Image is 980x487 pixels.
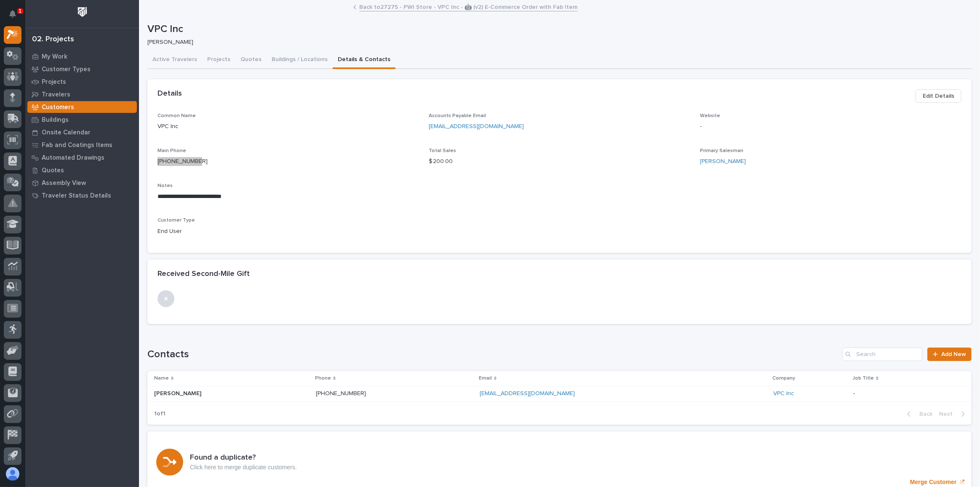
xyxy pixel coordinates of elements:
div: 02. Projects [32,35,74,44]
h2: Details [158,89,182,99]
a: Quotes [25,164,139,177]
a: Customer Types [25,63,139,75]
div: Notifications1 [11,10,21,24]
p: Traveler Status Details [42,192,111,200]
p: Phone [315,374,331,383]
p: Customers [42,104,74,111]
p: Assembly View [42,179,86,187]
button: Quotes [235,51,267,69]
p: Email [479,374,492,383]
span: Back [914,410,932,418]
p: Onsite Calendar [42,129,91,136]
input: Search [842,348,922,361]
a: My Work [25,50,139,63]
span: Next [939,410,958,418]
p: My Work [42,53,67,61]
a: Automated Drawings [25,151,139,164]
a: [EMAIL_ADDRESS][DOMAIN_NAME] [480,391,575,396]
p: 1 [19,8,21,14]
p: [PERSON_NAME] [147,39,965,46]
p: Fab and Coatings Items [42,142,112,149]
a: Add New [927,348,972,361]
p: Quotes [42,167,64,174]
span: Common Name [158,113,196,118]
p: - [700,122,961,131]
a: Buildings [25,113,139,126]
p: Click here to merge duplicate customers. [190,464,297,471]
span: Website [700,113,721,118]
a: Assembly View [25,177,139,189]
p: [PERSON_NAME] [154,388,203,397]
a: Travelers [25,88,139,101]
span: Add New [941,351,966,357]
h1: Contacts [147,348,839,361]
a: VPC Inc [773,390,794,397]
button: Back [900,410,936,418]
button: Details & Contacts [333,51,395,69]
p: - [853,388,857,397]
p: Name [154,374,169,383]
button: Buildings / Locations [267,51,333,69]
a: Customers [25,101,139,113]
p: Merge Customer [910,479,956,486]
p: End User [158,227,419,236]
a: [EMAIL_ADDRESS][DOMAIN_NAME] [429,123,524,129]
span: Total Sales [429,148,456,153]
p: Projects [42,78,66,86]
span: Edit Details [923,91,954,101]
p: Job Title [852,374,874,383]
button: Edit Details [916,89,961,103]
a: Traveler Status Details [25,189,139,202]
span: Primary Salesman [700,148,744,153]
p: VPC Inc [147,23,968,35]
p: VPC Inc [158,122,419,131]
a: [PHONE_NUMBER] [316,391,366,396]
button: Notifications [4,5,21,23]
p: Travelers [42,91,70,99]
button: Next [936,410,972,418]
span: Accounts Payable Email [429,113,486,118]
button: Active Travelers [147,51,202,69]
span: Notes [158,183,173,188]
a: Back to27275 - PWI Store - VPC Inc - 🤖 (v2) E-Commerce Order with Fab Item [360,2,578,11]
p: Automated Drawings [42,154,104,162]
button: users-avatar [4,465,21,483]
a: [PHONE_NUMBER] [158,158,208,164]
p: Customer Types [42,66,91,73]
h2: Received Second-Mile Gift [158,270,250,279]
a: Onsite Calendar [25,126,139,139]
a: [PERSON_NAME] [700,157,746,166]
p: Company [772,374,795,383]
button: Projects [202,51,235,69]
p: 1 of 1 [147,404,172,424]
a: Fab and Coatings Items [25,139,139,151]
img: Workspace Logo [75,4,90,20]
p: Buildings [42,116,69,124]
p: $ 200.00 [429,157,690,166]
span: Main Phone [158,148,186,153]
a: Projects [25,75,139,88]
span: Customer Type [158,218,195,223]
h3: Found a duplicate? [190,453,297,463]
tr: [PERSON_NAME][PERSON_NAME] [PHONE_NUMBER] [EMAIL_ADDRESS][DOMAIN_NAME] VPC Inc -- [147,386,972,401]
